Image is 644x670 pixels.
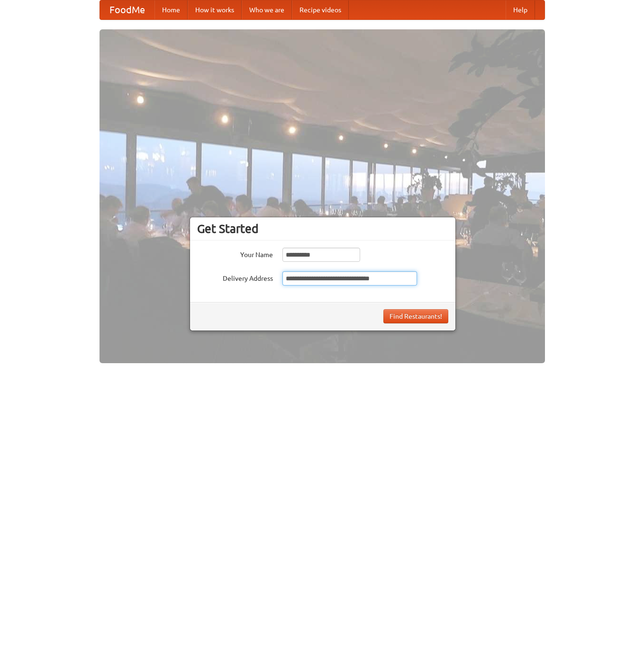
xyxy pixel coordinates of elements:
a: Who we are [242,0,292,19]
a: FoodMe [100,0,154,19]
label: Your Name [197,248,273,259]
a: How it works [188,0,242,19]
h3: Get Started [197,222,448,236]
label: Delivery Address [197,271,273,283]
a: Recipe videos [292,0,349,19]
a: Help [506,0,535,19]
button: Find Restaurants! [383,309,448,323]
a: Home [154,0,188,19]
